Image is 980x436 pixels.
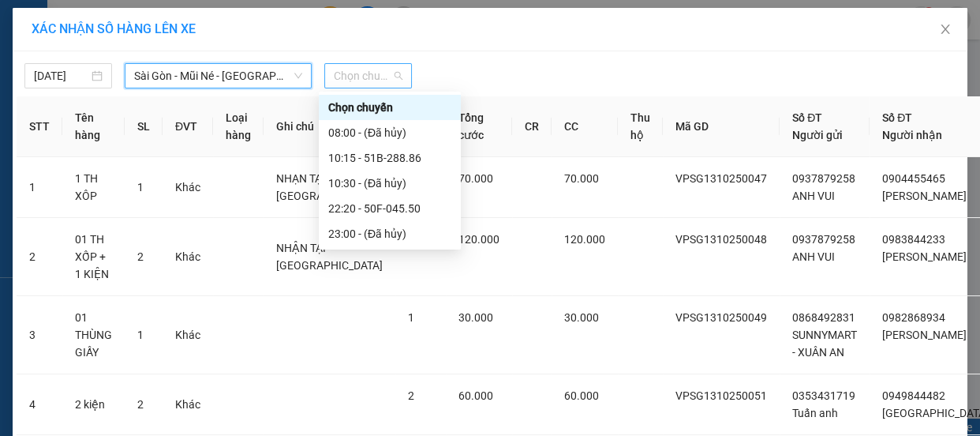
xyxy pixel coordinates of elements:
[675,172,767,185] span: VPSG1310250047
[882,389,945,402] span: 0949844482
[882,129,942,141] span: Người nhận
[17,157,62,218] td: 1
[328,124,451,141] div: 08:00 - (Đã hủy)
[792,172,855,185] span: 0937879258
[32,21,196,36] span: XÁC NHẬN SỐ HÀNG LÊN XE
[17,296,62,374] td: 3
[163,374,213,435] td: Khác
[276,172,383,202] span: NHẠN TẠI VP [GEOGRAPHIC_DATA]
[334,64,402,88] span: Chọn chuyến
[675,233,767,246] span: VPSG1310250048
[264,96,395,157] th: Ghi chú
[163,157,213,218] td: Khác
[163,218,213,296] td: Khác
[564,311,599,324] span: 30.000
[62,157,125,218] td: 1 TH XÔP
[62,218,125,296] td: 01 TH XỐP + 1 KIỆN
[328,99,451,116] div: Chọn chuyến
[882,233,945,246] span: 0983844233
[328,175,451,192] div: 10:30 - (Đã hủy)
[882,250,967,263] span: [PERSON_NAME]
[792,233,855,246] span: 0937879258
[163,96,213,157] th: ĐVT
[294,71,303,81] span: down
[62,374,125,435] td: 2 kiện
[792,129,843,141] span: Người gửi
[17,96,62,157] th: STT
[17,218,62,296] td: 2
[408,311,414,324] span: 1
[512,96,552,157] th: CR
[134,64,302,88] span: Sài Gòn - Mũi Né - Nha Trang
[792,190,835,202] span: ANH VUI
[552,96,618,157] th: CC
[408,389,414,402] span: 2
[792,407,838,419] span: Tuấn anh
[137,329,144,341] span: 1
[62,96,125,157] th: Tên hàng
[882,172,945,185] span: 0904455465
[163,296,213,374] td: Khác
[213,96,264,157] th: Loại hàng
[618,96,663,157] th: Thu hộ
[328,200,451,217] div: 22:20 - 50F-045.50
[792,311,855,324] span: 0868492831
[458,311,493,324] span: 30.000
[564,233,605,246] span: 120.000
[792,389,855,402] span: 0353431719
[939,23,952,36] span: close
[328,149,451,167] div: 10:15 - 51B-288.86
[319,95,461,120] div: Chọn chuyến
[137,398,144,411] span: 2
[882,190,967,202] span: [PERSON_NAME]
[125,96,163,157] th: SL
[663,96,780,157] th: Mã GD
[792,250,835,263] span: ANH VUI
[34,67,88,85] input: 14/10/2025
[564,389,599,402] span: 60.000
[675,389,767,402] span: VPSG1310250051
[328,225,451,242] div: 23:00 - (Đã hủy)
[882,111,912,124] span: Số ĐT
[17,374,62,435] td: 4
[792,111,822,124] span: Số ĐT
[137,181,144,194] span: 1
[564,172,599,185] span: 70.000
[675,311,767,324] span: VPSG1310250049
[882,311,945,324] span: 0982868934
[882,329,967,341] span: [PERSON_NAME]
[458,233,499,246] span: 120.000
[458,389,493,402] span: 60.000
[792,329,857,359] span: SUNNYMART - XUÂN AN
[458,172,493,185] span: 70.000
[62,296,125,374] td: 01 THÙNG GIẤY
[276,242,383,272] span: NHẬN TẠI [GEOGRAPHIC_DATA]
[446,96,512,157] th: Tổng cước
[923,8,967,52] button: Close
[137,250,144,263] span: 2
